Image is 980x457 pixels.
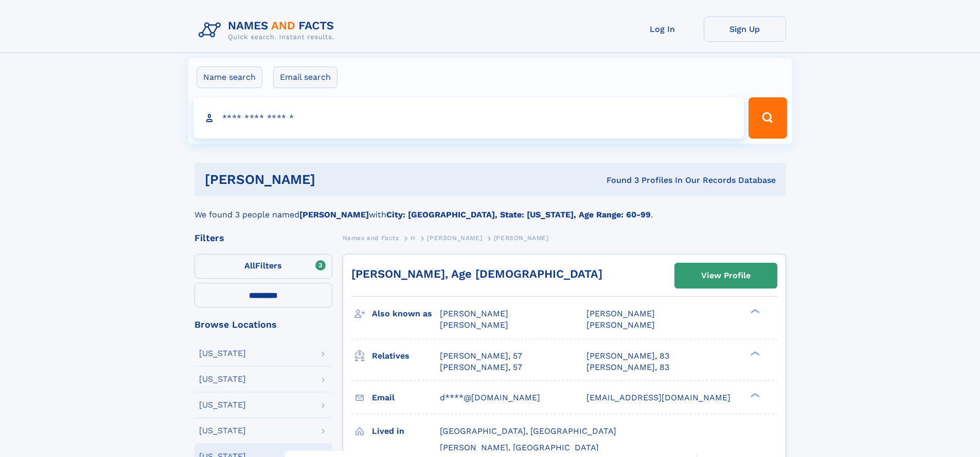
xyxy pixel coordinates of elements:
[427,231,482,244] a: [PERSON_NAME]
[586,350,669,362] a: [PERSON_NAME], 83
[372,389,440,407] h3: Email
[386,210,651,219] b: City: [GEOGRAPHIC_DATA], State: [US_STATE], Age Range: 60-99
[586,309,655,318] span: [PERSON_NAME]
[704,16,786,42] a: Sign Up
[621,16,704,42] a: Log In
[461,175,776,186] div: Found 3 Profiles In Our Records Database
[675,263,777,288] a: View Profile
[194,254,332,279] label: Filters
[440,309,508,318] span: [PERSON_NAME]
[586,320,655,330] span: [PERSON_NAME]
[193,97,744,139] input: search input
[199,427,246,435] div: [US_STATE]
[194,320,332,329] div: Browse Locations
[273,66,337,88] label: Email search
[701,264,751,287] div: View Profile
[194,233,332,243] div: Filters
[194,196,786,221] div: We found 3 people named with .
[440,426,616,436] span: [GEOGRAPHIC_DATA], [GEOGRAPHIC_DATA]
[372,422,440,440] h3: Lived in
[440,443,599,452] span: [PERSON_NAME], [GEOGRAPHIC_DATA]
[586,362,669,373] a: [PERSON_NAME], 83
[411,234,416,242] span: H
[372,305,440,323] h3: Also known as
[749,97,787,139] button: Search Button
[199,401,246,409] div: [US_STATE]
[194,16,343,44] img: Logo Names and Facts
[427,234,482,242] span: [PERSON_NAME]
[748,308,760,315] div: ❯
[343,231,399,244] a: Names and Facts
[494,234,549,242] span: [PERSON_NAME]
[244,261,255,270] span: All
[748,392,760,398] div: ❯
[299,210,369,219] b: [PERSON_NAME]
[411,231,416,244] a: H
[748,350,760,357] div: ❯
[440,320,508,330] span: [PERSON_NAME]
[197,66,262,88] label: Name search
[440,362,522,373] a: [PERSON_NAME], 57
[199,349,246,358] div: [US_STATE]
[351,267,602,280] a: [PERSON_NAME], Age [DEMOGRAPHIC_DATA]
[586,393,730,402] span: [EMAIL_ADDRESS][DOMAIN_NAME]
[199,375,246,383] div: [US_STATE]
[205,173,461,186] h1: [PERSON_NAME]
[372,347,440,365] h3: Relatives
[440,350,522,362] a: [PERSON_NAME], 57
